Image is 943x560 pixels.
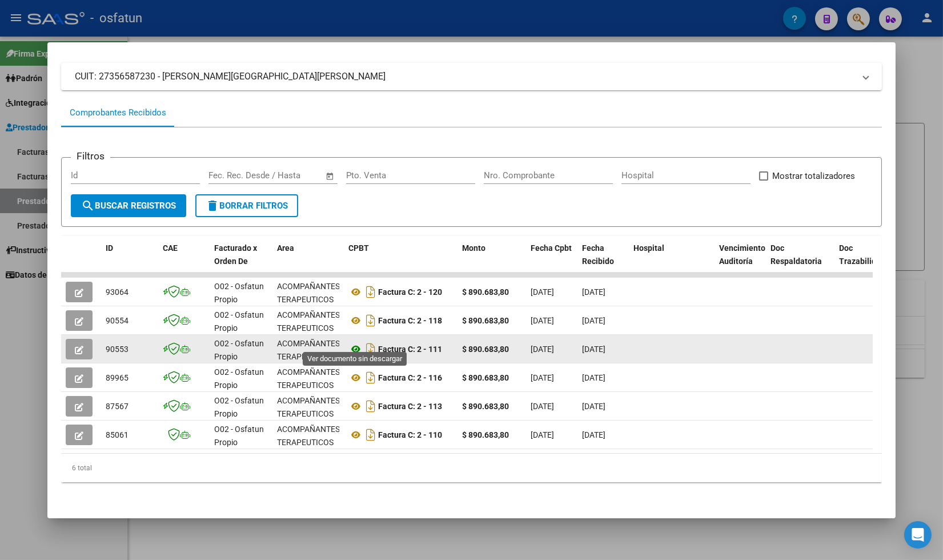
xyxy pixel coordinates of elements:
[214,425,264,447] span: O02 - Osfatun Propio
[378,430,442,439] strong: Factura C: 2 - 110
[277,396,340,418] span: ACOMPAÑANTES TERAPEUTICOS
[463,345,509,354] strong: $ 890.683,80
[106,430,129,439] span: 85061
[363,340,378,358] i: Descargar documento
[463,243,486,253] span: Monto
[767,236,835,286] datatable-header-cell: Doc Respaldatoria
[363,283,378,301] i: Descargar documento
[277,243,294,253] span: Area
[583,316,606,325] span: [DATE]
[61,454,882,482] div: 6 total
[256,170,311,181] input: End date
[106,345,129,354] span: 90553
[531,243,572,253] span: Fecha Cpbt
[163,243,178,253] span: CAE
[634,243,665,253] span: Hospital
[195,194,298,217] button: Borrar Filtros
[106,402,129,411] span: 87567
[363,397,378,415] i: Descargar documento
[214,243,257,266] span: Facturado x Orden De
[75,70,855,83] mat-panel-title: CUIT: 27356587230 - [PERSON_NAME][GEOGRAPHIC_DATA][PERSON_NAME]
[277,282,340,304] span: ACOMPAÑANTES TERAPEUTICOS
[578,236,629,286] datatable-header-cell: Fecha Recibido
[206,199,219,213] mat-icon: delete
[583,287,606,297] span: [DATE]
[323,170,336,183] button: Open calendar
[463,373,509,382] strong: $ 890.683,80
[531,402,555,411] span: [DATE]
[378,373,442,382] strong: Factura C: 2 - 116
[348,243,369,253] span: CPBT
[106,243,113,253] span: ID
[81,199,95,213] mat-icon: search
[81,201,176,211] span: Buscar Registros
[720,243,766,266] span: Vencimiento Auditoría
[214,282,264,304] span: O02 - Osfatun Propio
[715,236,767,286] datatable-header-cell: Vencimiento Auditoría
[378,345,442,354] strong: Factura C: 2 - 111
[583,345,606,354] span: [DATE]
[531,345,555,354] span: [DATE]
[214,310,264,333] span: O02 - Osfatun Propio
[531,373,555,382] span: [DATE]
[458,236,527,286] datatable-header-cell: Monto
[773,169,856,183] span: Mostrar totalizadores
[277,425,340,447] span: ACOMPAÑANTES TERAPEUTICOS
[363,426,378,444] i: Descargar documento
[583,430,606,439] span: [DATE]
[463,402,509,411] strong: $ 890.683,80
[363,311,378,330] i: Descargar documento
[531,316,555,325] span: [DATE]
[531,430,555,439] span: [DATE]
[904,521,932,549] div: Open Intercom Messenger
[106,373,129,382] span: 89965
[531,287,555,297] span: [DATE]
[214,367,264,390] span: O02 - Osfatun Propio
[840,243,886,266] span: Doc Trazabilidad
[463,287,509,297] strong: $ 890.683,80
[771,243,822,266] span: Doc Respaldatoria
[583,402,606,411] span: [DATE]
[277,339,340,361] span: ACOMPAÑANTES TERAPEUTICOS
[835,236,904,286] datatable-header-cell: Doc Trazabilidad
[71,194,186,217] button: Buscar Registros
[106,316,129,325] span: 90554
[363,369,378,387] i: Descargar documento
[71,149,110,163] h3: Filtros
[344,236,458,286] datatable-header-cell: CPBT
[463,430,509,439] strong: $ 890.683,80
[629,236,715,286] datatable-header-cell: Hospital
[463,316,509,325] strong: $ 890.683,80
[378,402,442,411] strong: Factura C: 2 - 113
[70,106,166,119] div: Comprobantes Recibidos
[277,310,340,333] span: ACOMPAÑANTES TERAPEUTICOS
[583,243,615,266] span: Fecha Recibido
[378,287,442,297] strong: Factura C: 2 - 120
[101,236,158,286] datatable-header-cell: ID
[158,236,210,286] datatable-header-cell: CAE
[272,236,344,286] datatable-header-cell: Area
[106,287,129,297] span: 93064
[277,367,340,390] span: ACOMPAÑANTES TERAPEUTICOS
[214,339,264,361] span: O02 - Osfatun Propio
[208,170,246,181] input: Start date
[210,236,272,286] datatable-header-cell: Facturado x Orden De
[61,63,882,90] mat-expansion-panel-header: CUIT: 27356587230 - [PERSON_NAME][GEOGRAPHIC_DATA][PERSON_NAME]
[214,396,264,418] span: O02 - Osfatun Propio
[378,316,442,325] strong: Factura C: 2 - 118
[206,201,288,211] span: Borrar Filtros
[583,373,606,382] span: [DATE]
[527,236,578,286] datatable-header-cell: Fecha Cpbt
